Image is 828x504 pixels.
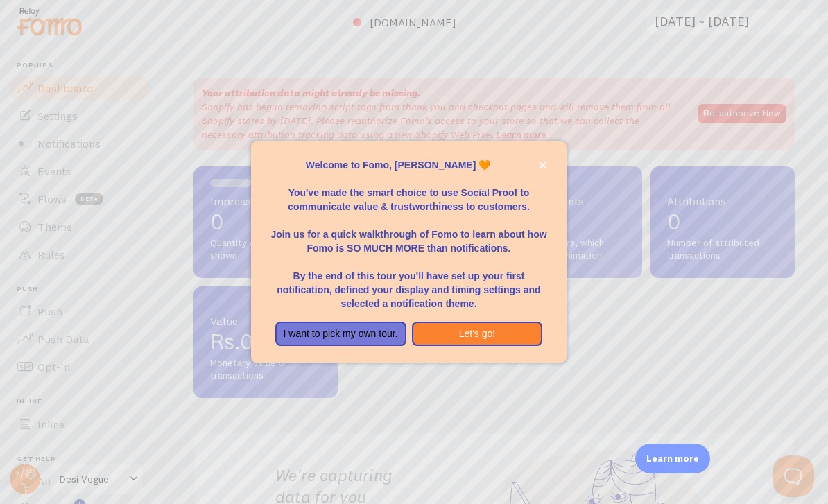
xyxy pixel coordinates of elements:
p: Welcome to Fomo, [PERSON_NAME] 🧡 [268,158,551,172]
button: close, [535,158,550,173]
p: You've made the smart choice to use Social Proof to communicate value & trustworthiness to custom... [268,172,551,214]
p: Join us for a quick walkthrough of Fomo to learn about how Fomo is SO MUCH MORE than notifications. [268,214,551,255]
button: I want to pick my own tour. [275,322,406,347]
button: Let's go! [412,322,543,347]
p: Learn more [646,452,699,465]
p: By the end of this tour you'll have set up your first notification, defined your display and timi... [268,255,551,311]
div: Learn more [635,444,710,473]
div: Welcome to Fomo, Jasmanpreet Sidhu 🧡You&amp;#39;ve made the smart choice to use Social Proof to c... [251,141,567,363]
